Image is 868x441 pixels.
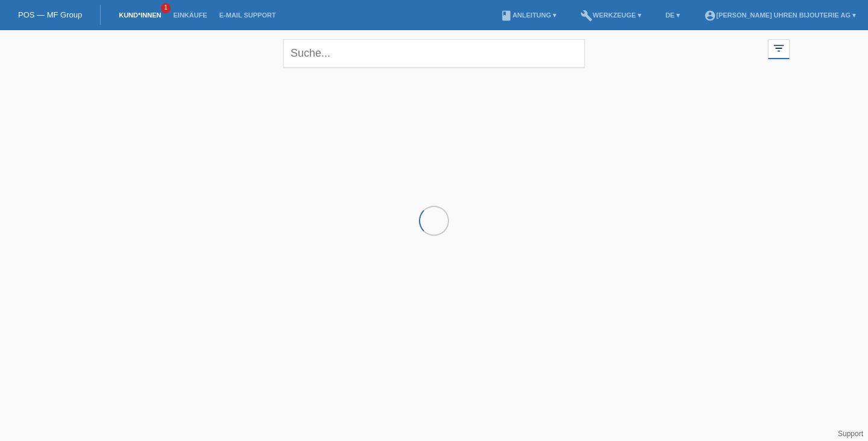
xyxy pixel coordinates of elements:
[772,42,785,55] i: filter_list
[18,10,82,19] a: POS — MF Group
[213,11,282,19] a: E-Mail Support
[580,10,593,22] i: build
[574,11,647,19] a: buildWerkzeuge ▾
[167,11,213,19] a: Einkäufe
[113,11,167,19] a: Kund*innen
[283,39,585,68] input: Suche...
[500,10,512,22] i: book
[704,10,716,22] i: account_circle
[659,11,686,19] a: DE ▾
[838,430,863,438] a: Support
[161,3,171,13] span: 1
[698,11,862,19] a: account_circle[PERSON_NAME] Uhren Bijouterie AG ▾
[494,11,562,19] a: bookAnleitung ▾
